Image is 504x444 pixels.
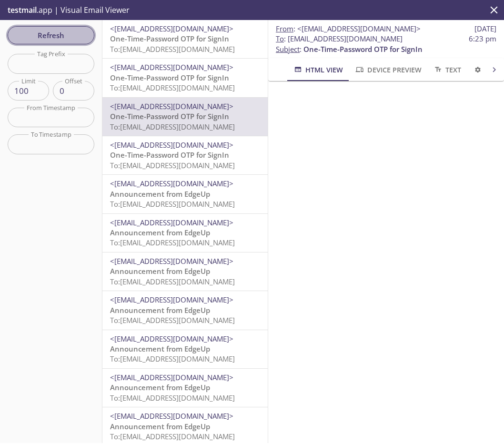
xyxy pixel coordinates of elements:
div: <[EMAIL_ADDRESS][DOMAIN_NAME]>One-Time-Password OTP for SignInTo:[EMAIL_ADDRESS][DOMAIN_NAME] [102,98,268,136]
span: One-Time-Password OTP for SignIn [110,34,229,43]
div: <[EMAIL_ADDRESS][DOMAIN_NAME]>Announcement from EdgeUpTo:[EMAIL_ADDRESS][DOMAIN_NAME] [102,291,268,329]
span: To: [EMAIL_ADDRESS][DOMAIN_NAME] [110,238,235,247]
span: <[EMAIL_ADDRESS][DOMAIN_NAME]> [110,140,233,150]
span: To: [EMAIL_ADDRESS][DOMAIN_NAME] [110,44,235,54]
span: <[EMAIL_ADDRESS][DOMAIN_NAME]> [110,179,233,188]
span: <[EMAIL_ADDRESS][DOMAIN_NAME]> [110,411,233,421]
span: Announcement from EdgeUp [110,344,210,353]
span: Announcement from EdgeUp [110,228,210,237]
span: To: [EMAIL_ADDRESS][DOMAIN_NAME] [110,354,235,363]
div: <[EMAIL_ADDRESS][DOMAIN_NAME]>Announcement from EdgeUpTo:[EMAIL_ADDRESS][DOMAIN_NAME] [102,214,268,252]
span: testmail [8,5,37,15]
span: <[EMAIL_ADDRESS][DOMAIN_NAME]> [110,373,233,382]
button: Refresh [8,26,94,44]
span: One-Time-Password OTP for SignIn [110,150,229,160]
div: <[EMAIL_ADDRESS][DOMAIN_NAME]>One-Time-Password OTP for SignInTo:[EMAIL_ADDRESS][DOMAIN_NAME] [102,136,268,174]
span: To: [EMAIL_ADDRESS][DOMAIN_NAME] [110,199,235,209]
span: To: [EMAIL_ADDRESS][DOMAIN_NAME] [110,161,235,170]
span: One-Time-Password OTP for SignIn [110,73,229,82]
span: To: [EMAIL_ADDRESS][DOMAIN_NAME] [110,122,235,131]
span: <[EMAIL_ADDRESS][DOMAIN_NAME]> [110,218,233,227]
span: To: [EMAIL_ADDRESS][DOMAIN_NAME] [110,393,235,403]
div: <[EMAIL_ADDRESS][DOMAIN_NAME]>Announcement from EdgeUpTo:[EMAIL_ADDRESS][DOMAIN_NAME] [102,330,268,368]
span: To [276,34,284,43]
span: One-Time-Password OTP for SignIn [110,111,229,121]
div: <[EMAIL_ADDRESS][DOMAIN_NAME]>Announcement from EdgeUpTo:[EMAIL_ADDRESS][DOMAIN_NAME] [102,252,268,291]
div: <[EMAIL_ADDRESS][DOMAIN_NAME]>One-Time-Password OTP for SignInTo:[EMAIL_ADDRESS][DOMAIN_NAME] [102,59,268,97]
span: To: [EMAIL_ADDRESS][DOMAIN_NAME] [110,83,235,92]
span: One-Time-Password OTP for SignIn [303,44,423,54]
span: Text [433,64,461,76]
span: : [EMAIL_ADDRESS][DOMAIN_NAME] [276,34,403,44]
span: Announcement from EdgeUp [110,422,210,431]
span: To: [EMAIL_ADDRESS][DOMAIN_NAME] [110,277,235,286]
span: 6:23 pm [469,34,496,44]
span: Announcement from EdgeUp [110,189,210,199]
div: <[EMAIL_ADDRESS][DOMAIN_NAME]>Announcement from EdgeUpTo:[EMAIL_ADDRESS][DOMAIN_NAME] [102,175,268,213]
span: : [276,24,421,34]
span: <[EMAIL_ADDRESS][DOMAIN_NAME]> [110,62,233,72]
span: From [276,24,293,33]
p: : [276,34,496,54]
span: <[EMAIL_ADDRESS][DOMAIN_NAME]> [110,334,233,343]
span: Device Preview [354,64,421,76]
span: Announcement from EdgeUp [110,266,210,276]
div: <[EMAIL_ADDRESS][DOMAIN_NAME]>One-Time-Password OTP for SignInTo:[EMAIL_ADDRESS][DOMAIN_NAME] [102,20,268,58]
span: <[EMAIL_ADDRESS][DOMAIN_NAME]> [110,24,233,33]
span: <[EMAIL_ADDRESS][DOMAIN_NAME]> [110,256,233,266]
span: Announcement from EdgeUp [110,383,210,392]
span: [DATE] [474,24,496,34]
span: <[EMAIL_ADDRESS][DOMAIN_NAME]> [110,295,233,304]
span: HTML View [293,64,343,76]
div: <[EMAIL_ADDRESS][DOMAIN_NAME]>Announcement from EdgeUpTo:[EMAIL_ADDRESS][DOMAIN_NAME] [102,369,268,407]
span: Subject [276,44,300,54]
span: To: [EMAIL_ADDRESS][DOMAIN_NAME] [110,315,235,325]
span: <[EMAIL_ADDRESS][DOMAIN_NAME]> [297,24,421,33]
span: Refresh [15,29,87,41]
span: Announcement from EdgeUp [110,305,210,315]
span: To: [EMAIL_ADDRESS][DOMAIN_NAME] [110,432,235,441]
span: <[EMAIL_ADDRESS][DOMAIN_NAME]> [110,101,233,111]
